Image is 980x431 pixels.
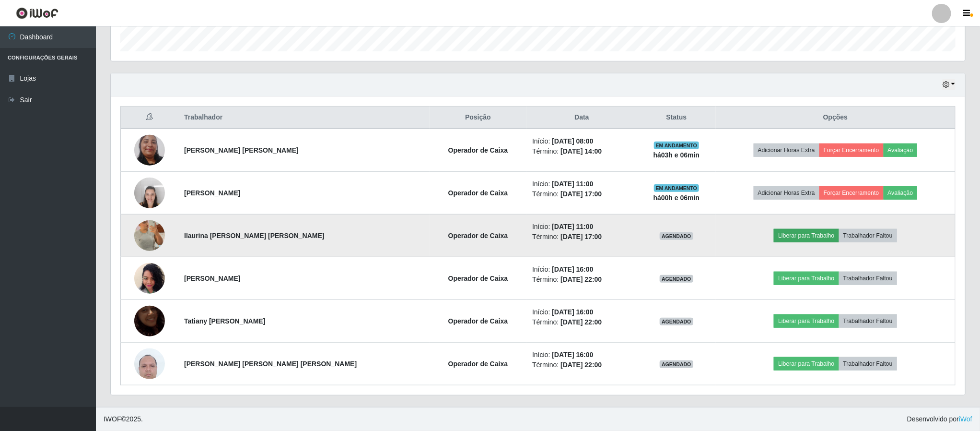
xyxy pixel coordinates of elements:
time: [DATE] 11:00 [552,223,593,230]
time: [DATE] 17:00 [560,233,602,240]
strong: Operador de Caixa [448,146,508,154]
li: Término: [532,317,631,327]
li: Início: [532,350,631,360]
time: [DATE] 16:00 [552,265,593,273]
button: Trabalhador Faltou [839,357,897,371]
span: IWOF [104,415,121,423]
time: [DATE] 08:00 [552,137,593,145]
button: Adicionar Horas Extra [754,144,819,157]
img: 1701346720849.jpeg [134,118,165,182]
li: Término: [532,189,631,199]
span: Desenvolvido por [907,414,972,424]
span: EM ANDAMENTO [654,142,700,149]
strong: Operador de Caixa [448,360,508,368]
li: Início: [532,307,631,317]
span: AGENDADO [660,360,693,368]
time: [DATE] 16:00 [552,308,593,316]
strong: [PERSON_NAME] [PERSON_NAME] [184,146,299,154]
time: [DATE] 22:00 [560,318,602,326]
th: Opções [716,107,955,129]
button: Avaliação [884,186,918,200]
img: 1721152880470.jpeg [134,294,165,348]
strong: [PERSON_NAME] [184,189,240,197]
button: Trabalhador Faltou [839,314,897,328]
span: AGENDADO [660,275,693,283]
time: [DATE] 17:00 [560,190,602,198]
strong: há 00 h e 06 min [653,194,700,202]
th: Data [526,107,637,129]
strong: Operador de Caixa [448,317,508,325]
button: Liberar para Trabalho [774,314,839,328]
li: Término: [532,360,631,370]
span: EM ANDAMENTO [654,184,700,192]
button: Trabalhador Faltou [839,272,897,285]
img: 1749694067017.jpeg [134,214,165,257]
time: [DATE] 14:00 [560,147,602,155]
button: Liberar para Trabalho [774,357,839,371]
li: Término: [532,146,631,156]
button: Liberar para Trabalho [774,229,839,242]
button: Forçar Encerramento [819,186,884,200]
time: [DATE] 11:00 [552,180,593,188]
th: Posição [430,107,526,129]
img: 1689498452144.jpeg [134,258,165,299]
time: [DATE] 22:00 [560,361,602,369]
img: CoreUI Logo [16,7,58,19]
span: © 2025 . [104,414,143,424]
span: AGENDADO [660,232,693,240]
button: Trabalhador Faltou [839,229,897,242]
span: AGENDADO [660,318,693,325]
strong: [PERSON_NAME] [PERSON_NAME] [PERSON_NAME] [184,360,357,368]
li: Término: [532,275,631,285]
button: Adicionar Horas Extra [754,186,819,200]
li: Início: [532,179,631,189]
li: Início: [532,264,631,275]
li: Início: [532,222,631,232]
button: Forçar Encerramento [819,144,884,157]
strong: Operador de Caixa [448,189,508,197]
strong: Ilaurina [PERSON_NAME] [PERSON_NAME] [184,232,324,239]
a: iWof [959,415,972,423]
img: 1746696855335.jpeg [134,343,165,384]
time: [DATE] 22:00 [560,275,602,283]
button: Avaliação [884,144,918,157]
th: Trabalhador [178,107,430,129]
li: Início: [532,136,631,146]
button: Liberar para Trabalho [774,272,839,285]
time: [DATE] 16:00 [552,351,593,359]
img: 1655230904853.jpeg [134,172,165,213]
strong: Tatiany [PERSON_NAME] [184,317,265,325]
strong: Operador de Caixa [448,232,508,239]
strong: há 03 h e 06 min [653,151,700,159]
th: Status [637,107,716,129]
strong: [PERSON_NAME] [184,275,240,282]
li: Término: [532,232,631,242]
strong: Operador de Caixa [448,275,508,282]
